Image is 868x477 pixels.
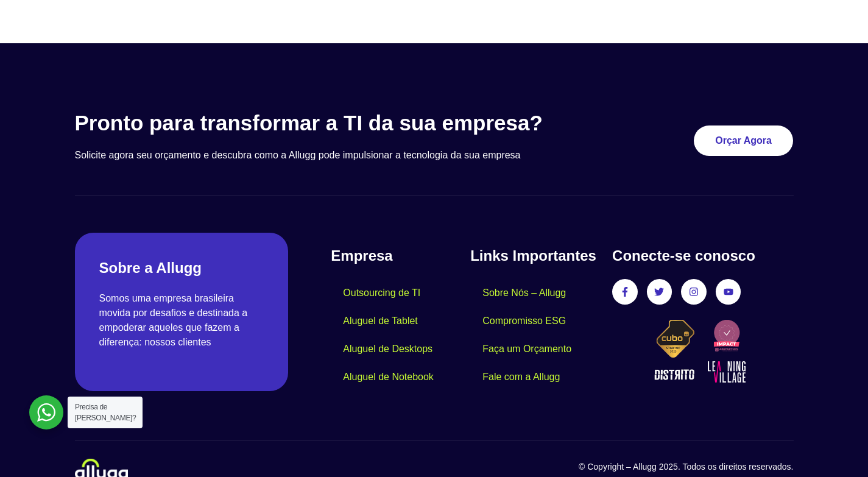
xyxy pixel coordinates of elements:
[75,148,599,163] p: Solicite agora seu orçamento e descubra como a Allugg pode impulsionar a tecnologia da sua empresa
[331,279,470,391] nav: Menu
[715,136,772,146] span: Orçar Agora
[75,403,136,422] span: Precisa de [PERSON_NAME]?
[470,363,572,391] a: Fale com a Allugg
[99,291,264,350] p: Somos uma empresa brasileira movida por desafios e destinada a empoderar aqueles que fazem a dife...
[331,363,446,391] a: Aluguel de Notebook
[75,110,599,136] h3: Pronto para transformar a TI da sua empresa?
[470,335,584,363] a: Faça um Orçamento
[331,307,429,335] a: Aluguel de Tablet
[649,321,868,477] iframe: Chat Widget
[331,279,432,307] a: Outsourcing de TI
[470,279,600,391] nav: Menu
[331,245,470,267] h4: Empresa
[470,307,578,335] a: Compromisso ESG
[612,245,793,267] h4: Conecte-se conosco
[331,335,445,363] a: Aluguel de Desktops
[470,245,600,267] h4: Links Importantes
[694,125,793,156] a: Orçar Agora
[99,257,264,279] h2: Sobre a Allugg
[434,461,794,473] p: © Copyright – Allugg 2025. Todos os direitos reservados.
[470,279,578,307] a: Sobre Nós – Allugg
[649,321,868,477] div: Widget de chat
